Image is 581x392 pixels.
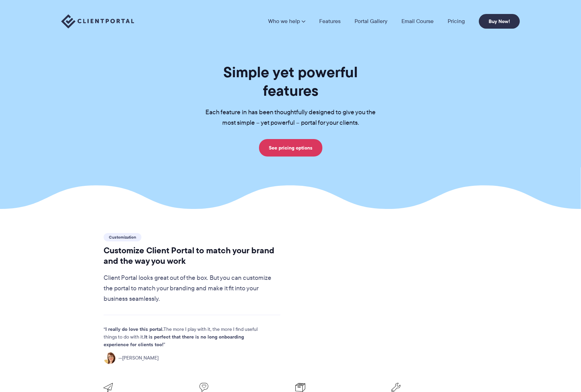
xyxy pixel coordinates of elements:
a: Pricing [448,19,465,24]
a: Features [319,19,341,24]
p: Each feature in has been thoughtfully designed to give you the most simple – yet powerful – porta... [194,107,387,128]
h1: Simple yet powerful features [194,63,387,100]
p: Client Portal looks great out of the box. But you can customize the portal to match your branding... [104,273,280,304]
h2: Customize Client Portal to match your brand and the way you work [104,245,280,266]
span: [PERSON_NAME] [118,354,159,362]
strong: It is perfect that there is no long onboarding experience for clients too! [104,333,244,348]
a: Portal Gallery [355,19,387,24]
p: The more I play with it, the more I find useful things to do with it. [104,326,268,349]
strong: I really do love this portal. [105,325,163,333]
a: Email Course [401,19,434,24]
a: See pricing options [259,139,322,157]
a: Buy Now! [479,14,520,29]
span: Customization [104,233,141,241]
a: Who we help [268,19,305,24]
